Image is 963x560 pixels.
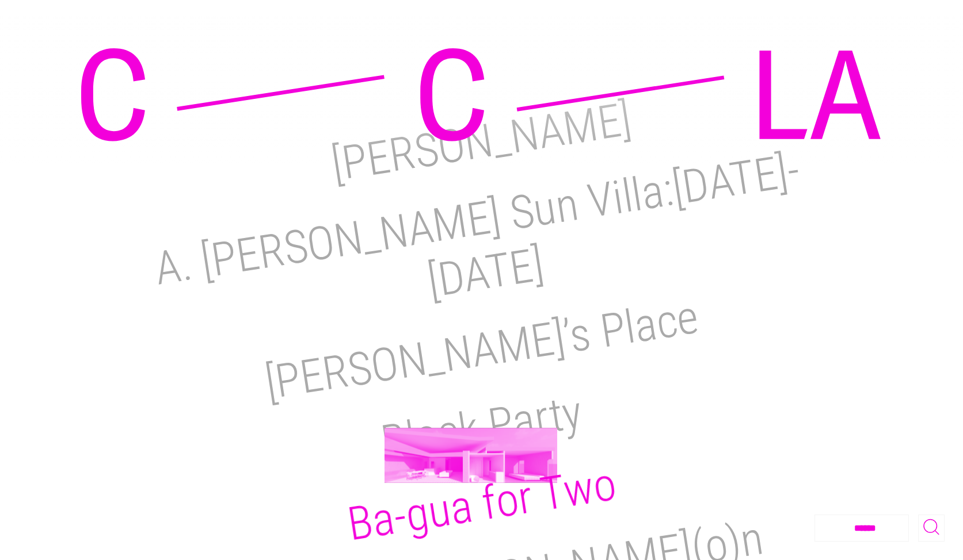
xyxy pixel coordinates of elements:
a: A. [PERSON_NAME] Sun Villa:[DATE]-[DATE] [151,143,804,308]
a: [PERSON_NAME]’s Place [261,290,702,410]
a: [PERSON_NAME] [328,92,635,191]
button: Toggle Search [918,515,945,542]
a: Block Party [378,385,585,469]
a: Ba-gua for Two [344,457,619,551]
